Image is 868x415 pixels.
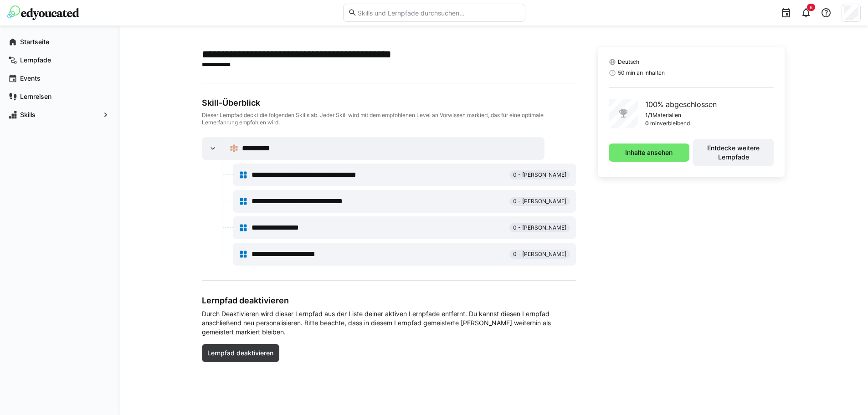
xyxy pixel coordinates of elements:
span: 0 - [PERSON_NAME] [513,224,566,231]
span: Inhalte ansehen [624,148,674,157]
span: 50 min an Inhalten [618,69,665,77]
div: Skill-Überblick [202,98,576,108]
span: 0 - [PERSON_NAME] [513,198,566,205]
p: 100% abgeschlossen [645,99,717,110]
p: Materialien [652,112,681,119]
span: Entdecke weitere Lernpfade [698,143,769,162]
button: Inhalte ansehen [609,143,689,162]
button: Lernpfad deaktivieren [202,344,280,362]
button: Entdecke weitere Lernpfade [693,139,774,166]
p: verbleibend [660,120,690,127]
span: 0 - [PERSON_NAME] [513,251,566,258]
p: 1/1 [645,112,652,119]
div: Dieser Lernpfad deckt die folgenden Skills ab. Jeder Skill wird mit dem empfohlenen Level an Vorw... [202,112,576,126]
span: 0 - [PERSON_NAME] [513,171,566,179]
input: Skills und Lernpfade durchsuchen… [357,9,520,17]
span: Deutsch [618,58,639,66]
span: 6 [810,5,812,10]
p: 0 min [645,120,660,127]
span: Lernpfad deaktivieren [206,348,275,358]
h3: Lernpfad deaktivieren [202,295,576,306]
span: Durch Deaktivieren wird dieser Lernpfad aus der Liste deiner aktiven Lernpfade entfernt. Du kanns... [202,309,576,337]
